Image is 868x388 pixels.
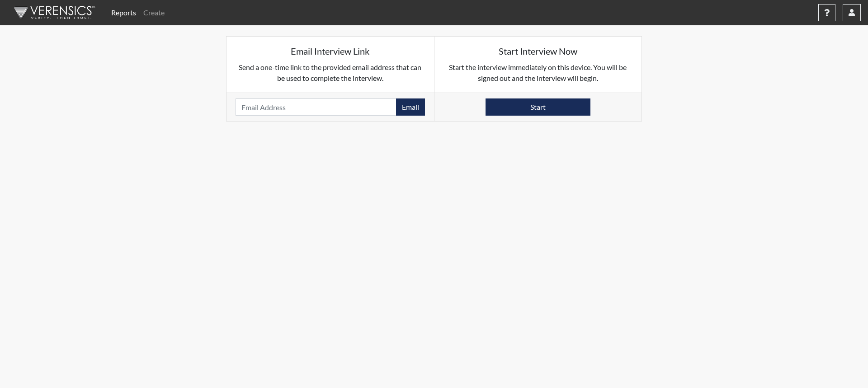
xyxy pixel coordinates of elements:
[236,46,425,56] h5: Email Interview Link
[486,98,590,116] button: Start
[108,4,140,22] a: Reports
[236,62,425,84] p: Send a one-time link to the provided email address that can be used to complete the interview.
[236,98,396,116] input: Email Address
[443,62,633,84] p: Start the interview immediately on this device. You will be signed out and the interview will begin.
[140,4,168,22] a: Create
[443,46,633,56] h5: Start Interview Now
[396,98,425,116] button: Email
